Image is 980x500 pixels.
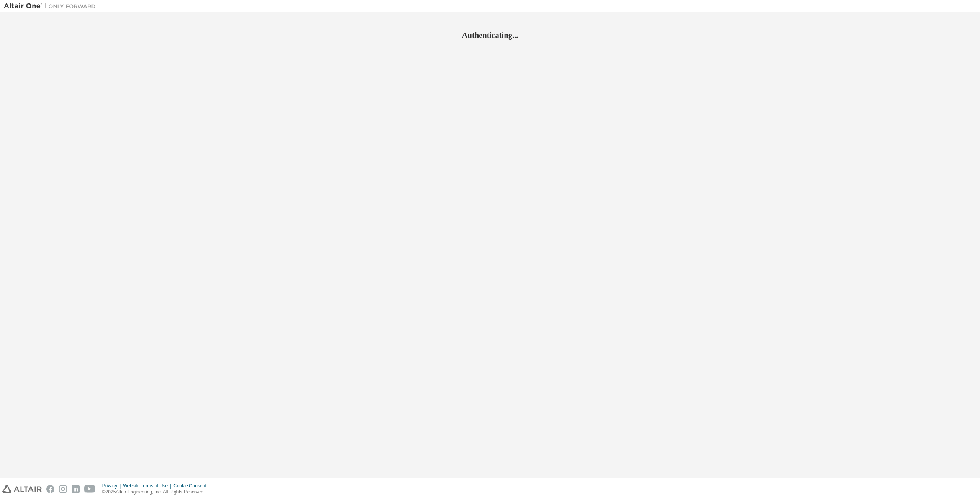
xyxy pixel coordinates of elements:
[123,483,173,489] div: Website Terms of Use
[4,2,100,10] img: Altair One
[173,483,211,489] div: Cookie Consent
[46,485,54,493] img: facebook.svg
[4,30,976,40] h2: Authenticating...
[102,489,211,495] p: © 2025 Altair Engineering, Inc. All Rights Reserved.
[84,485,95,493] img: youtube.svg
[72,485,80,493] img: linkedin.svg
[2,485,42,493] img: altair_logo.svg
[59,485,67,493] img: instagram.svg
[102,483,123,489] div: Privacy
